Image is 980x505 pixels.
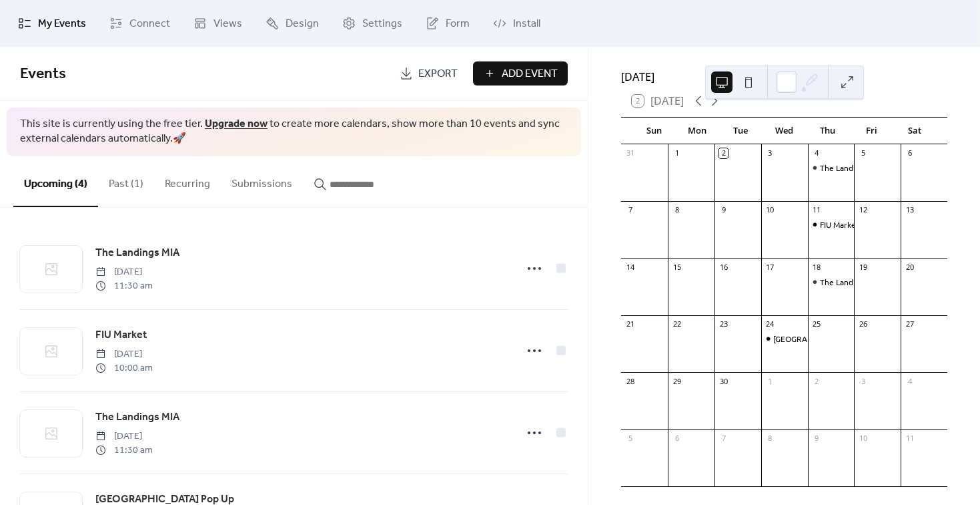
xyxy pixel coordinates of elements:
[446,16,470,32] span: Form
[719,118,763,144] div: Tue
[625,376,635,386] div: 28
[672,319,682,329] div: 22
[761,333,808,345] div: Miami Tower Pop Up
[905,262,915,272] div: 20
[905,433,915,443] div: 11
[893,118,937,144] div: Sat
[820,219,859,230] div: FIU Market
[95,327,147,343] span: FIU Market
[286,16,319,32] span: Design
[625,319,635,329] div: 21
[625,262,635,272] div: 14
[905,376,915,386] div: 4
[676,118,719,144] div: Mon
[95,279,153,293] span: 11:30 am
[98,156,154,206] button: Past (1)
[418,66,458,82] span: Export
[8,5,96,41] a: My Events
[95,265,153,279] span: [DATE]
[812,433,822,443] div: 9
[812,205,822,215] div: 11
[95,244,179,262] a: The Landings MIA
[332,5,412,41] a: Settings
[13,156,98,207] button: Upcoming (4)
[718,262,728,272] div: 16
[95,409,179,426] a: The Landings MIA
[765,433,775,443] div: 8
[850,118,893,144] div: Fri
[718,319,728,329] div: 23
[858,148,868,158] div: 5
[820,162,884,174] div: The Landings MIA
[38,16,86,32] span: My Events
[763,118,806,144] div: Wed
[362,16,402,32] span: Settings
[808,277,855,288] div: The Landings MIA
[672,262,682,272] div: 15
[812,148,822,158] div: 4
[625,148,635,158] div: 31
[205,114,268,134] a: Upgrade now
[812,319,822,329] div: 25
[765,376,775,386] div: 1
[154,156,221,206] button: Recurring
[806,118,849,144] div: Thu
[858,205,868,215] div: 12
[812,376,822,386] div: 2
[905,205,915,215] div: 13
[213,16,242,32] span: Views
[858,433,868,443] div: 10
[672,376,682,386] div: 29
[858,262,868,272] div: 19
[416,5,480,41] a: Form
[718,148,728,158] div: 2
[632,118,675,144] div: Sun
[513,16,540,32] span: Install
[718,433,728,443] div: 7
[20,117,568,147] span: This site is currently using the free tier. to create more calendars, show more than 10 events an...
[905,319,915,329] div: 27
[672,205,682,215] div: 8
[765,148,775,158] div: 3
[390,61,468,86] a: Export
[765,319,775,329] div: 24
[95,361,153,375] span: 10:00 am
[672,148,682,158] div: 1
[95,430,153,444] span: [DATE]
[20,59,66,89] span: Events
[621,69,947,85] div: [DATE]
[718,376,728,386] div: 30
[765,205,775,215] div: 10
[625,433,635,443] div: 5
[773,333,879,345] div: [GEOGRAPHIC_DATA] Pop Up
[672,433,682,443] div: 6
[905,148,915,158] div: 6
[99,5,180,41] a: Connect
[820,277,884,288] div: The Landings MIA
[256,5,329,41] a: Design
[858,319,868,329] div: 26
[95,327,147,344] a: FIU Market
[183,5,252,41] a: Views
[95,245,179,261] span: The Landings MIA
[483,5,550,41] a: Install
[812,262,822,272] div: 18
[129,16,170,32] span: Connect
[718,205,728,215] div: 9
[625,205,635,215] div: 7
[221,156,303,206] button: Submissions
[95,347,153,361] span: [DATE]
[808,219,855,230] div: FIU Market
[765,262,775,272] div: 17
[502,66,558,82] span: Add Event
[473,61,568,86] button: Add Event
[858,376,868,386] div: 3
[808,162,855,174] div: The Landings MIA
[95,409,179,426] span: The Landings MIA
[95,444,153,458] span: 11:30 am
